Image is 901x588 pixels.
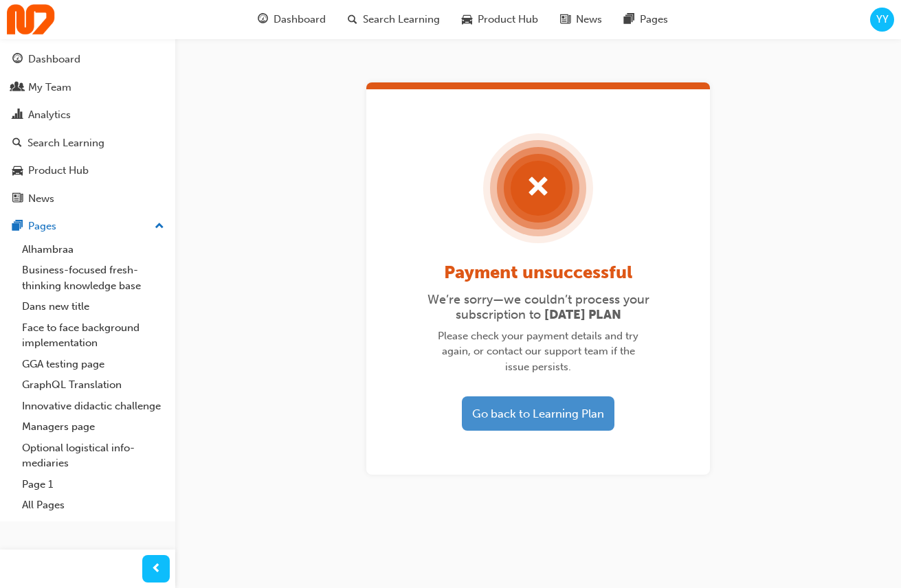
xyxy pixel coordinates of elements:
[16,296,170,317] a: Dans new title
[16,317,170,354] a: Face to face background implementation
[5,158,170,183] a: Product Hub
[462,396,614,431] button: Go back to Learning Plan
[12,82,23,94] span: people-icon
[462,11,472,28] span: car-icon
[5,44,170,214] button: DashboardMy TeamAnalyticsSearch LearningProduct HubNews
[28,52,80,67] div: Dashboard
[870,8,894,32] button: YY
[549,5,613,34] a: news-iconNews
[16,416,170,438] a: Managers page
[432,328,644,375] span: Please check your payment details and try again, or contact our support team if the issue persists.
[613,5,679,34] a: pages-iconPages
[27,135,104,151] div: Search Learning
[451,5,549,34] a: car-iconProduct Hub
[28,218,56,234] div: Pages
[12,220,23,233] span: pages-icon
[16,354,170,375] a: GGA testing page
[363,12,440,27] span: Search Learning
[16,239,170,260] a: Alhambraa
[16,396,170,417] a: Innovative didactic challenge
[5,186,170,212] a: News
[544,307,621,322] span: [DATE] PLAN
[560,11,570,28] span: news-icon
[151,561,162,578] span: prev-icon
[5,47,170,72] a: Dashboard
[16,474,170,495] a: Page 1
[5,214,170,239] button: Pages
[5,102,170,128] a: Analytics
[16,495,170,516] a: All Pages
[28,163,89,179] div: Product Hub
[16,260,170,296] a: Business-focused fresh-thinking knowledge base
[247,5,337,34] a: guage-iconDashboard
[576,12,602,27] span: News
[28,80,71,95] div: My Team
[399,292,677,323] span: We’re sorry—we couldn’t process your subscription to
[28,107,71,123] div: Analytics
[12,193,23,205] span: news-icon
[399,265,677,281] span: Payment unsuccessful
[5,131,170,156] a: Search Learning
[640,12,668,27] span: Pages
[16,438,170,474] a: Optional logistical info-mediaries
[28,191,54,207] div: News
[876,12,889,27] span: YY
[16,374,170,396] a: GraphQL Translation
[526,179,550,199] span: cross-icon
[7,4,55,35] img: Trak
[258,11,268,28] span: guage-icon
[478,12,538,27] span: Product Hub
[5,75,170,100] a: My Team
[348,11,357,28] span: search-icon
[12,109,23,122] span: chart-icon
[12,165,23,177] span: car-icon
[274,12,326,27] span: Dashboard
[337,5,451,34] a: search-iconSearch Learning
[12,54,23,66] span: guage-icon
[12,137,22,150] span: search-icon
[624,11,634,28] span: pages-icon
[155,218,164,236] span: up-icon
